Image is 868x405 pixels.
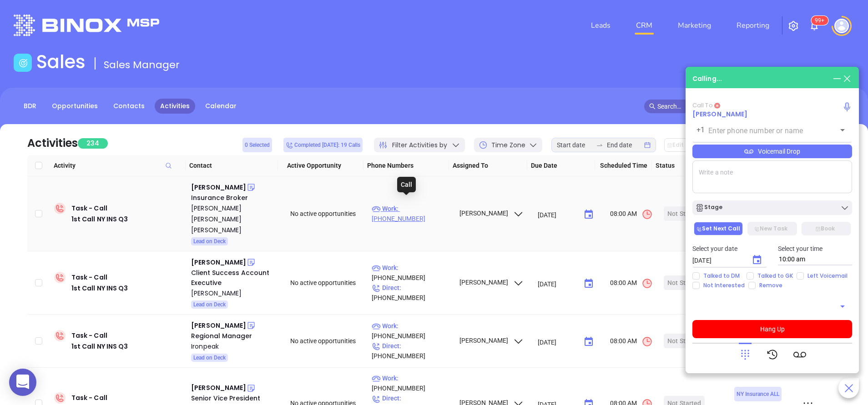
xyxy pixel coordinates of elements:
[802,222,851,235] button: Book
[191,393,278,403] div: Senior Vice President
[695,203,722,212] div: Stage
[372,284,401,291] span: Direct :
[754,272,797,280] span: Talked to GK
[191,203,278,235] a: [PERSON_NAME] [PERSON_NAME] [PERSON_NAME]
[290,336,364,346] div: No active opportunities
[278,155,363,176] th: Active Opportunity
[748,251,766,269] button: Choose date, selected date is Sep 11, 2025
[71,272,128,294] div: Task - Call
[397,177,416,192] div: Call
[610,278,653,289] span: 08:00 AM
[372,283,451,303] p: [PHONE_NUMBER]
[372,321,451,341] p: [PHONE_NUMBER]
[191,320,246,331] div: [PERSON_NAME]
[778,244,853,254] p: Select your time
[372,322,399,330] span: Work :
[392,140,447,150] span: Filter Activities by
[596,141,603,149] span: swap-right
[193,300,226,310] span: Lead on Deck
[155,99,195,114] a: Activities
[27,135,78,151] div: Activities
[692,244,767,254] p: Select your date
[657,101,821,111] input: Search…
[737,389,779,399] span: NY Insurance ALL
[71,330,128,352] div: Task - Call
[538,279,576,288] input: MM/DD/YYYY
[191,182,246,193] div: [PERSON_NAME]
[191,268,278,288] div: Client Success Account Executive
[372,263,451,283] p: [PHONE_NUMBER]
[836,124,849,136] button: Open
[191,331,278,341] div: Regional Manager
[700,282,748,289] span: Not Interested
[363,155,449,176] th: Phone Numbers
[104,58,180,72] span: Sales Manager
[372,373,451,393] p: [PHONE_NUMBER]
[667,334,701,348] div: Not Started
[700,272,743,280] span: Talked to DM
[664,138,715,152] button: Edit Due Date
[692,101,713,110] span: Call To
[458,279,524,286] span: [PERSON_NAME]
[610,336,653,347] span: 08:00 AM
[809,20,820,31] img: iconNotification
[372,264,399,271] span: Work :
[191,288,278,299] a: [PERSON_NAME]
[191,193,278,203] div: Insurance Broker
[836,300,849,313] button: Open
[652,155,716,176] th: Status
[667,275,701,290] div: Not Started
[286,140,360,150] span: Completed [DATE]: 19 Calls
[834,19,849,33] img: user
[811,16,828,25] sup: 100
[191,382,246,393] div: [PERSON_NAME]
[696,125,705,135] p: +1
[538,337,576,346] input: MM/DD/YYYY
[692,145,852,158] div: Voicemail Drop
[245,140,270,150] span: 0 Selected
[596,141,603,149] span: to
[692,256,744,265] input: MM/DD/YYYY
[595,155,652,176] th: Scheduled Time
[71,283,128,294] div: 1st Call NY INS Q3
[692,110,747,119] a: [PERSON_NAME]
[667,206,701,221] div: Not Started
[692,200,852,215] button: Stage
[649,103,656,110] span: search
[632,16,656,35] a: CRM
[610,209,653,220] span: 08:00 AM
[36,51,86,73] h1: Sales
[54,160,182,170] span: Activity
[674,16,715,35] a: Marketing
[78,138,108,149] span: 234
[538,210,576,219] input: MM/DD/YYYY
[580,275,598,293] button: Choose date, selected date is Sep 10, 2025
[193,236,226,246] span: Lead on Deck
[71,214,128,225] div: 1st Call NY INS Q3
[46,99,103,114] a: Opportunities
[108,99,150,114] a: Contacts
[692,74,722,84] div: Calling...
[694,222,743,235] button: Set Next Call
[186,155,278,176] th: Contact
[372,205,399,212] span: Work :
[692,320,852,338] button: Hang Up
[580,333,598,351] button: Choose date, selected date is Sep 10, 2025
[191,257,246,268] div: [PERSON_NAME]
[458,210,524,217] span: [PERSON_NAME]
[747,222,797,235] button: New Task
[14,15,159,36] img: logo
[191,341,278,352] a: Ironpeak
[71,341,128,352] div: 1st Call NY INS Q3
[372,341,451,361] p: [PHONE_NUMBER]
[580,205,598,224] button: Choose date, selected date is Sep 10, 2025
[491,140,525,150] span: Time Zone
[557,140,592,150] input: Start date
[458,337,524,344] span: [PERSON_NAME]
[804,272,851,280] span: Left Voicemail
[18,99,42,114] a: BDR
